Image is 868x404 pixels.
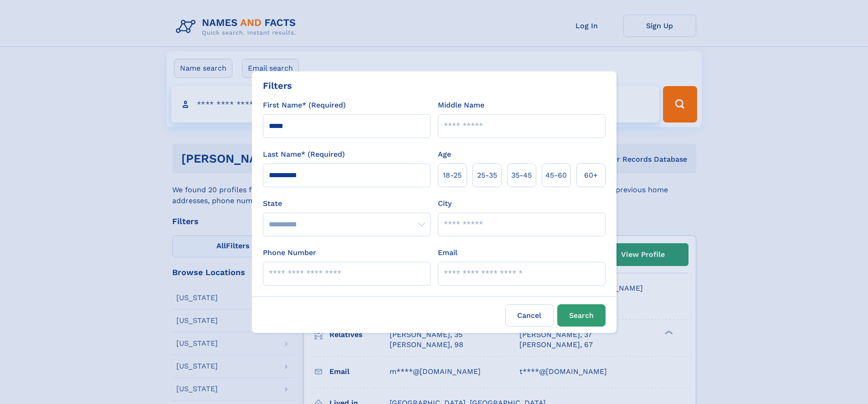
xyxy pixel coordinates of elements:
label: Last Name* (Required) [263,149,345,160]
span: 45‑60 [545,170,567,181]
label: State [263,198,431,209]
span: 25‑35 [477,170,497,181]
label: First Name* (Required) [263,100,346,111]
label: Phone Number [263,247,316,258]
button: Search [557,304,606,327]
label: Middle Name [438,100,484,111]
span: 35‑45 [511,170,532,181]
span: 60+ [584,170,598,181]
label: City [438,198,452,209]
label: Age [438,149,451,160]
span: 18‑25 [443,170,462,181]
div: Filters [263,79,292,92]
label: Cancel [505,304,554,327]
label: Email [438,247,457,258]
